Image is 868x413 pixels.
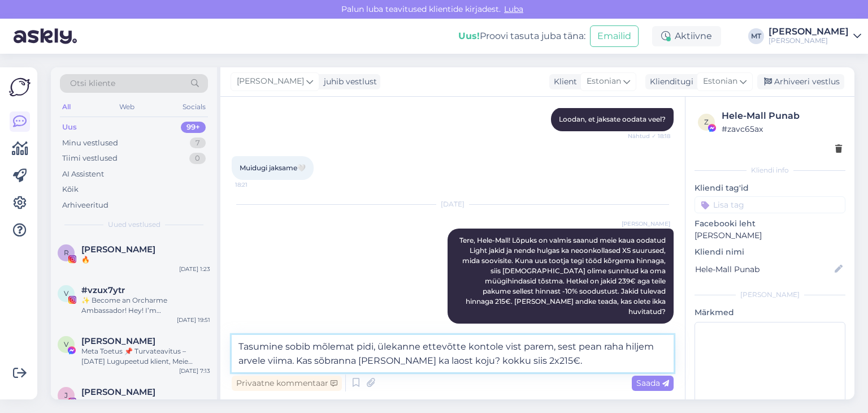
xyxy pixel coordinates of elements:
[81,387,155,397] span: Janine
[704,118,709,126] span: z
[769,36,849,45] div: [PERSON_NAME]
[695,230,845,242] p: [PERSON_NAME]
[189,153,206,164] div: 0
[81,285,125,295] span: #vzux7ytr
[180,100,208,114] div: Socials
[559,115,666,123] span: Loodan, et jaksate oodata veel?
[181,122,206,133] div: 99+
[703,75,737,88] span: Estonian
[695,307,845,319] p: Märkmed
[587,75,621,88] span: Estonian
[108,220,160,230] span: Uued vestlused
[722,109,842,123] div: Hele-Mall Punab
[722,123,842,135] div: # zavc65ax
[695,290,845,300] div: [PERSON_NAME]
[645,76,693,88] div: Klienditugi
[64,340,68,349] span: V
[695,263,832,276] input: Lisa nimi
[458,31,480,41] b: Uus!
[64,391,68,399] span: J
[695,218,845,230] p: Facebooki leht
[319,76,377,88] div: juhib vestlust
[590,25,639,47] button: Emailid
[695,246,845,258] p: Kliendi nimi
[695,165,845,175] div: Kliendi info
[628,132,670,140] span: Nähtud ✓ 18:18
[237,75,304,88] span: [PERSON_NAME]
[70,78,115,89] span: Otsi kliente
[232,199,674,209] div: [DATE]
[748,28,764,44] div: MT
[652,26,721,46] div: Aktiivne
[62,169,104,180] div: AI Assistent
[81,255,210,265] div: 🔥
[501,4,527,14] span: Luba
[695,196,845,213] input: Lisa tag
[64,248,69,257] span: R
[757,74,844,89] div: Arhiveeri vestlus
[117,100,137,114] div: Web
[64,289,68,298] span: v
[190,137,206,149] div: 7
[177,316,210,324] div: [DATE] 19:51
[62,184,79,195] div: Kõik
[459,236,667,316] span: Tere, Hele-Mall! Lõpuks on valmis saanud meie kaua oodatud Light jakid ja nende hulgas ka neoonko...
[240,164,306,172] span: Muidugi jaksame🤍
[232,335,674,372] textarea: Tasumine sobib mõlemat pidi, ülekanne ettevõtte kontole vist parem, sest pean raha hiljem arvele ...
[62,200,108,211] div: Arhiveeritud
[9,76,31,98] img: Askly Logo
[60,100,73,114] div: All
[81,336,155,346] span: Viviana Marioly Cuellar Chilo
[81,295,210,316] div: ✨ Become an Orcharme Ambassador! Hey! I’m [PERSON_NAME] from Orcharme 👋 – the eyewear brand made ...
[62,122,77,133] div: Uus
[179,265,210,273] div: [DATE] 1:23
[549,76,577,88] div: Klient
[235,180,277,189] span: 18:21
[622,220,670,228] span: [PERSON_NAME]
[179,367,210,375] div: [DATE] 7:13
[62,137,118,149] div: Minu vestlused
[769,27,861,45] a: [PERSON_NAME][PERSON_NAME]
[81,244,155,255] span: Romain Carrera
[769,27,849,36] div: [PERSON_NAME]
[232,376,342,391] div: Privaatne kommentaar
[62,153,118,164] div: Tiimi vestlused
[458,29,585,43] div: Proovi tasuta juba täna:
[636,378,669,388] span: Saada
[695,182,845,194] p: Kliendi tag'id
[81,346,210,367] div: Meta Toetus 📌 Turvateavitus – [DATE] Lugupeetud klient, Meie süsteem on registreerinud tegevusi, ...
[627,324,670,333] span: Nähtud ✓ 22:31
